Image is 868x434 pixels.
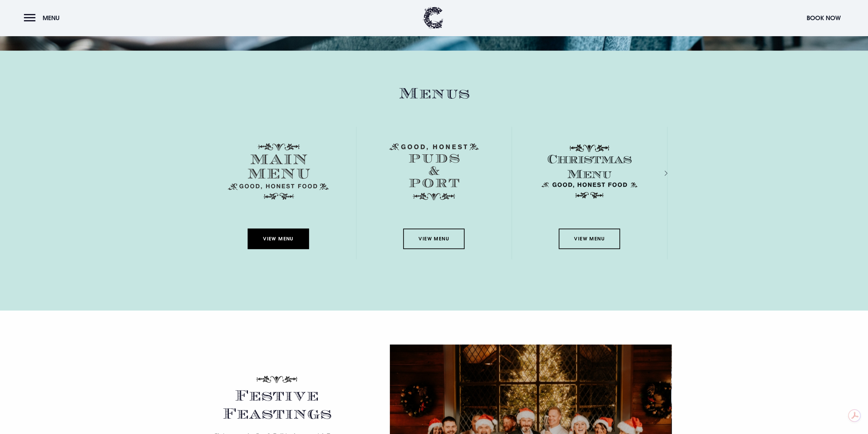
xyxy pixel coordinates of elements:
[423,7,443,29] img: Clandeboye Lodge
[201,85,667,103] h2: Menus
[803,11,844,25] button: Book Now
[389,143,479,200] img: Menu puds and port
[539,143,640,200] img: Christmas Menu SVG
[248,228,309,249] a: View Menu
[228,143,329,200] img: Menu main menu
[43,14,60,22] span: Menu
[24,11,63,25] button: Menu
[656,168,662,178] div: Next slide
[197,392,357,423] h2: Festive Feastings
[559,228,620,249] a: View Menu
[403,228,465,249] a: View Menu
